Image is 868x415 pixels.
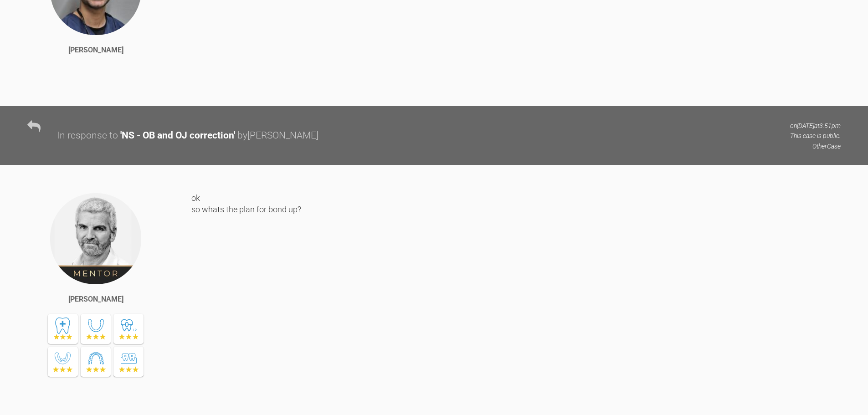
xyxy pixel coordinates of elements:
div: by [PERSON_NAME] [237,128,318,143]
img: Ross Hobson [49,192,142,285]
div: ' NS - OB and OJ correction ' [120,128,235,143]
p: This case is public. [790,131,841,141]
p: Other Case [790,141,841,151]
div: In response to [57,128,118,143]
div: [PERSON_NAME] [68,44,123,56]
div: [PERSON_NAME] [68,293,123,305]
div: ok so whats the plan for bond up? [191,192,841,407]
p: on [DATE] at 3:51pm [790,121,841,131]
